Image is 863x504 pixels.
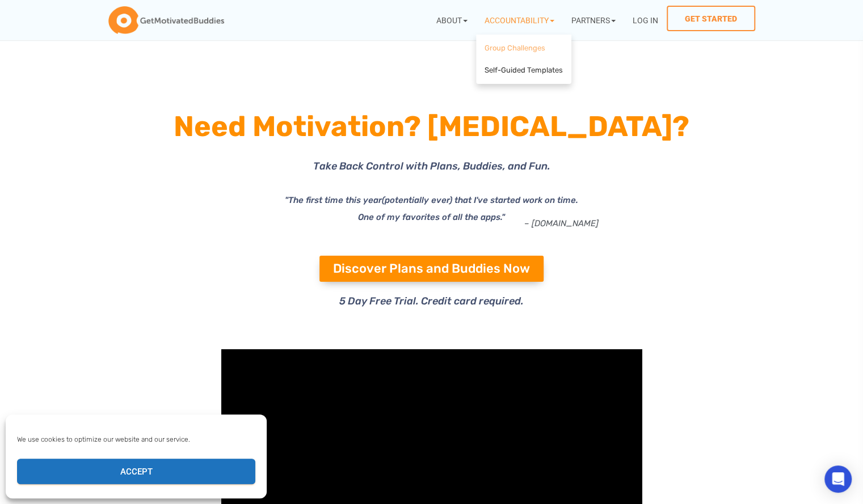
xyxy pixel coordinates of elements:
a: Accountability [476,6,563,35]
span: 5 Day Free Trial. Credit card required. [339,295,524,307]
a: – [DOMAIN_NAME] [524,218,599,228]
i: (potentially ever) that I've started work on time. One of my favorites of all the apps." [358,195,578,222]
div: We use cookies to optimize our website and our service. [17,434,254,444]
a: Get Started [667,6,755,31]
button: Accept [17,459,255,484]
div: Open Intercom Messenger [824,465,852,493]
a: Log In [624,6,667,35]
img: GetMotivatedBuddies [108,6,224,35]
a: Partners [563,6,624,35]
h1: Need Motivation? [MEDICAL_DATA]? [125,106,738,147]
a: Self-Guided Templates [479,60,569,82]
a: Group Challenges [479,37,569,60]
i: "The first time this year [285,195,382,205]
a: About [428,6,476,35]
span: Take Back Control with Plans, Buddies, and Fun. [313,160,550,172]
a: Discover Plans and Buddies Now [319,256,544,282]
span: Discover Plans and Buddies Now [333,262,530,275]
